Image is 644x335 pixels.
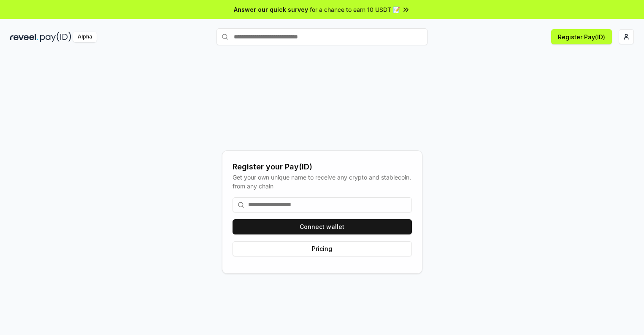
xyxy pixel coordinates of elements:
button: Connect wallet [233,219,412,234]
button: Pricing [233,241,412,256]
span: Answer our quick survey [234,5,308,14]
button: Register Pay(ID) [551,29,612,44]
div: Get your own unique name to receive any crypto and stablecoin, from any chain [233,173,412,191]
span: for a chance to earn 10 USDT 📝 [310,5,400,14]
div: Register your Pay(ID) [233,161,412,173]
img: reveel_dark [10,32,38,42]
div: Alpha [73,32,97,42]
img: pay_id [40,32,71,42]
